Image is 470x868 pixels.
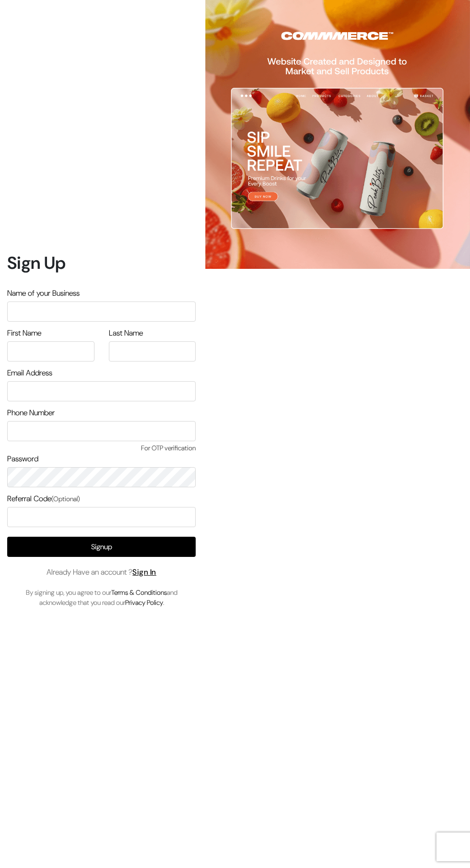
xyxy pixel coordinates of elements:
label: Referral Code [7,493,80,505]
span: For OTP verification [7,443,196,453]
a: Privacy Policy [125,598,163,607]
label: Password [7,453,38,465]
p: By signing up, you agree to our and acknowledge that you read our . [7,588,196,608]
label: Email Address [7,367,52,379]
label: Last Name [109,327,143,339]
h1: Sign Up [7,253,196,273]
a: Sign In [132,567,156,577]
button: Signup [7,537,196,557]
span: (Optional) [51,494,80,503]
label: First Name [7,327,41,339]
label: Name of your Business [7,288,80,299]
a: Terms & Conditions [111,588,167,597]
span: Already Have an account ? [47,567,156,578]
label: Phone Number [7,407,55,419]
